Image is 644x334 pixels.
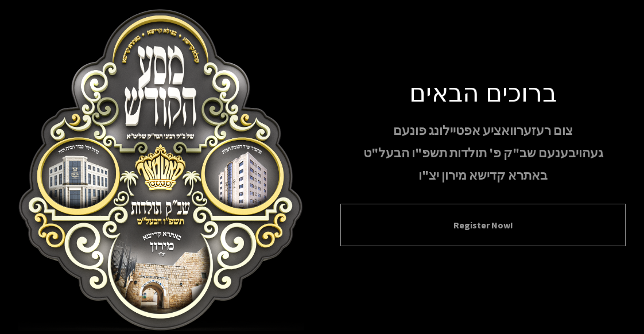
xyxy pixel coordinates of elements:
[340,143,626,163] p: געהויבענעם שב"ק פ' תולדות תשפ"ו הבעל"ט
[18,9,304,332] img: Meron Toldos Logo
[340,76,626,107] h1: ברוכים הבאים
[355,218,611,232] button: Register Now!
[340,121,626,141] p: צום רעזערוואציע אפטיילונג פונעם
[340,165,626,185] p: באתרא קדישא מירון יצ"ו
